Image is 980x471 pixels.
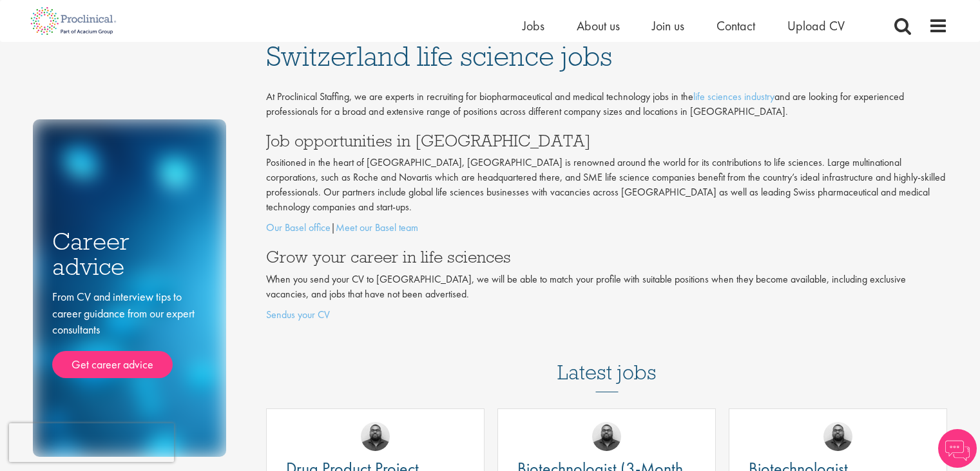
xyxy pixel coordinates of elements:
[336,221,418,234] a: Meet our Basel team
[52,351,173,378] a: Get career advice
[716,17,755,34] a: Contact
[266,308,330,321] a: Sendus your CV
[577,17,620,34] a: About us
[266,221,331,234] a: Our Basel office
[787,17,845,34] a: Upload CV
[652,17,684,34] a: Join us
[266,132,948,149] h3: Job opportunities in [GEOGRAPHIC_DATA]
[9,423,174,462] iframe: reCAPTCHA
[523,17,544,34] a: Jobs
[266,221,948,235] p: |
[266,90,948,119] p: At Proclinical Staffing, we are experts in recruiting for biopharmaceutical and medical technolog...
[557,329,657,392] h3: Latest jobs
[693,90,774,103] a: life sciences industry
[592,422,621,451] img: Ashley Bennett
[823,422,852,451] img: Ashley Bennett
[52,288,207,378] div: From CV and interview tips to career guidance from our expert consultants
[266,272,948,302] p: When you send your CV to [GEOGRAPHIC_DATA], we will be able to match your profile with suitable p...
[266,248,948,265] h3: Grow your career in life sciences
[361,422,390,451] img: Ashley Bennett
[266,155,948,214] p: Positioned in the heart of [GEOGRAPHIC_DATA], [GEOGRAPHIC_DATA] is renowned around the world for ...
[266,39,612,74] span: Switzerland life science jobs
[52,229,207,279] h3: Career advice
[938,429,977,468] img: Chatbot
